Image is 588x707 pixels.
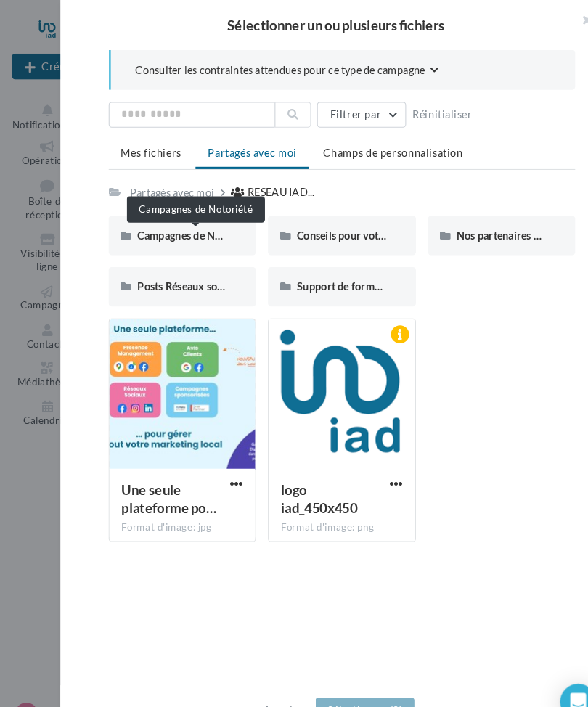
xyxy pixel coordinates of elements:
[285,269,425,282] span: Support de formation Localads
[238,178,303,192] span: RESEAU IAD...
[125,179,206,193] div: Partagés avec moi
[391,102,460,119] button: Réinitialiser
[116,141,174,153] span: Mes fichiers
[375,677,387,689] span: (0)
[270,501,387,514] div: Format d'image: png
[305,98,391,123] button: Filtrer par
[248,674,298,692] button: Annuler
[303,671,399,695] button: Sélectionner(0)
[122,189,255,214] div: Campagnes de Notoriété
[132,220,243,232] span: Campagnes de Notoriété
[117,463,208,496] span: Une seule plateforme pour gérer tout votre marketing local
[311,141,445,153] span: Champs de personnalisation
[539,658,573,692] div: Open Intercom Messenger
[285,220,443,232] span: Conseils pour votre visibilité locale
[200,141,285,153] span: Partagés avec moi
[130,60,409,75] span: Consulter les contraintes attendues pour ce type de campagne
[270,463,343,496] span: logo iad_450x450
[117,501,234,514] div: Format d'image: jpg
[81,17,565,30] h2: Sélectionner un ou plusieurs fichiers
[130,60,422,78] button: Consulter les contraintes attendues pour ce type de campagne
[132,269,234,282] span: Posts Réseaux sociaux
